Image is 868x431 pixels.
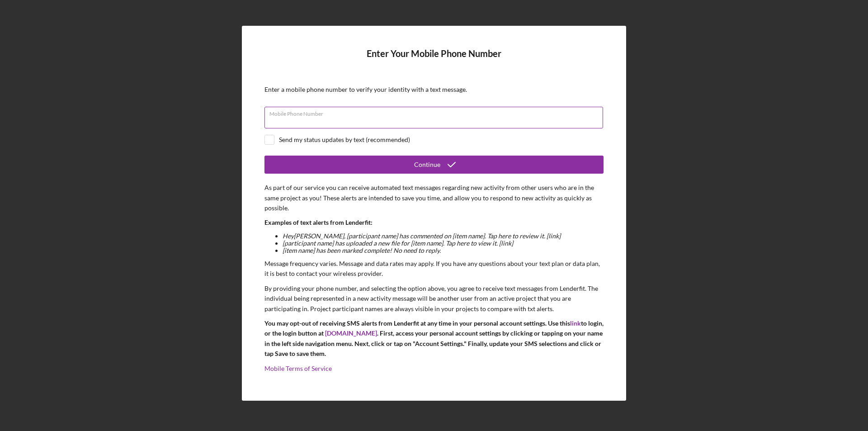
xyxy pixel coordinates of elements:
[264,48,604,72] h4: Enter Your Mobile Phone Number
[414,156,440,174] div: Continue
[283,240,604,247] li: [participant name] has uploaded a new file for [item name]. Tap here to view it. [link]
[264,218,604,227] p: Examples of text alerts from Lenderfit:
[264,365,332,372] a: Mobile Terms of Service
[264,86,604,93] div: Enter a mobile phone number to verify your identity with a text message.
[264,183,604,213] p: As part of our service you can receive automated text messages regarding new activity from other ...
[283,232,604,240] li: Hey [PERSON_NAME] , [participant name] has commented on [item name]. Tap here to review it. [link]
[264,259,604,279] p: Message frequency varies. Message and data rates may apply. If you have any questions about your ...
[264,284,604,314] p: By providing your phone number, and selecting the option above, you agree to receive text message...
[264,318,604,359] p: You may opt-out of receiving SMS alerts from Lenderfit at any time in your personal account setti...
[283,247,604,254] li: [item name] has been marked complete! No need to reply.
[279,136,410,143] div: Send my status updates by text (recommended)
[325,329,377,337] a: [DOMAIN_NAME]
[264,156,604,174] button: Continue
[269,107,603,117] label: Mobile Phone Number
[570,319,581,327] a: link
